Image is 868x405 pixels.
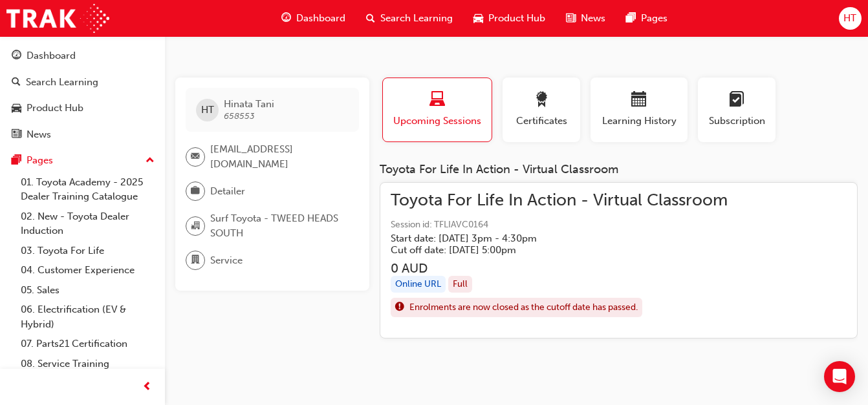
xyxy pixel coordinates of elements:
button: DashboardSearch LearningProduct HubNews [5,41,160,149]
span: up-icon [146,152,155,169]
span: Product Hub [488,11,545,26]
button: Pages [5,149,160,172]
span: news-icon [566,10,576,26]
span: pages-icon [12,155,21,167]
button: Learning History [591,78,688,142]
span: Enrolments are now closed as the cutoff date has passed. [409,300,638,315]
span: Session id: TFLIAVC0164 [391,218,728,233]
span: Search Learning [380,11,453,26]
span: Certificates [512,114,570,129]
a: pages-iconPages [616,5,678,32]
a: Dashboard [5,44,160,68]
h5: Start date: [DATE] 3pm - 4:30pm [391,233,707,244]
a: news-iconNews [556,5,616,32]
span: search-icon [12,77,21,88]
span: HT [843,11,856,26]
div: Full [448,276,472,293]
span: exclaim-icon [395,299,404,316]
h3: 0 AUD [391,261,728,276]
div: News [27,127,51,142]
span: search-icon [366,10,375,26]
a: search-iconSearch Learning [356,5,463,32]
span: [EMAIL_ADDRESS][DOMAIN_NAME] [210,142,349,171]
a: Product Hub [5,96,160,120]
button: Certificates [503,78,580,142]
span: Learning History [600,114,678,129]
span: learningplan-icon [729,92,744,109]
div: Search Learning [26,75,98,90]
span: HT [201,103,214,118]
div: Toyota For Life In Action - Virtual Classroom [380,163,858,177]
a: 08. Service Training [16,354,160,374]
span: 658553 [224,110,255,121]
span: Dashboard [296,11,345,26]
a: 04. Customer Experience [16,260,160,280]
img: Trak [6,4,109,33]
span: Surf Toyota - TWEED HEADS SOUTH [210,211,349,240]
span: department-icon [191,252,200,269]
a: 03. Toyota For Life [16,241,160,261]
a: car-iconProduct Hub [463,5,556,32]
button: HT [839,7,862,30]
span: guage-icon [281,10,291,26]
span: pages-icon [626,10,636,26]
span: prev-icon [142,379,152,395]
span: calendar-icon [631,92,647,109]
a: 02. New - Toyota Dealer Induction [16,207,160,241]
span: briefcase-icon [191,183,200,200]
span: email-icon [191,149,200,165]
span: News [581,11,605,26]
a: News [5,123,160,147]
span: guage-icon [12,50,21,62]
span: Subscription [708,114,766,129]
button: Subscription [698,78,776,142]
span: Upcoming Sessions [393,114,482,129]
a: 06. Electrification (EV & Hybrid) [16,300,160,334]
div: Online URL [391,276,446,293]
div: Dashboard [27,48,76,63]
div: Product Hub [27,101,83,116]
span: news-icon [12,129,21,141]
span: award-icon [534,92,549,109]
span: Detailer [210,184,245,199]
a: guage-iconDashboard [271,5,356,32]
span: laptop-icon [429,92,445,109]
span: organisation-icon [191,218,200,234]
a: Toyota For Life In Action - Virtual ClassroomSession id: TFLIAVC0164Start date: [DATE] 3pm - 4:30... [391,193,847,327]
span: car-icon [473,10,483,26]
span: Toyota For Life In Action - Virtual Classroom [391,193,728,208]
span: Pages [641,11,667,26]
a: 07. Parts21 Certification [16,334,160,354]
h5: Cut off date: [DATE] 5:00pm [391,244,707,256]
a: Search Learning [5,70,160,94]
a: 05. Sales [16,280,160,300]
div: Pages [27,153,53,168]
span: Service [210,253,243,268]
a: 01. Toyota Academy - 2025 Dealer Training Catalogue [16,172,160,207]
button: Upcoming Sessions [382,78,492,142]
span: car-icon [12,103,21,114]
span: Hinata Tani [224,98,274,110]
div: Open Intercom Messenger [824,361,855,392]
